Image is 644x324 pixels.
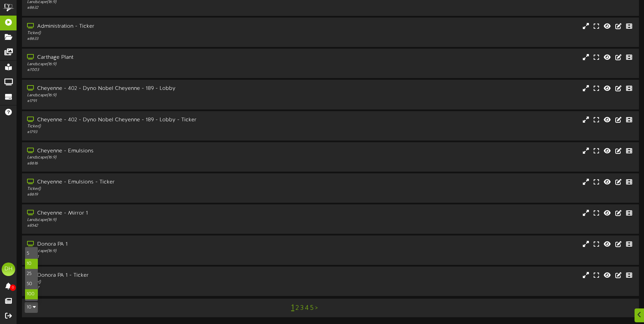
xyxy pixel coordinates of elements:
div: # 8619 [27,192,274,198]
div: Ticker ( ) [27,279,274,285]
div: # 8542 [27,223,274,229]
div: Cheyenne - Emulsions - Ticker [27,178,274,186]
a: 1 [291,303,294,312]
div: Cheyenne - 402 - Dyno Nobel Cheyenne - 189 - Lobby - Ticker [27,116,274,124]
div: DH [2,263,15,276]
span: 0 [10,284,16,291]
div: Donora PA 1 [27,241,274,248]
div: Ticker ( ) [27,124,274,129]
div: 100 [25,289,38,299]
div: # 8616 [27,161,274,167]
a: 5 [310,304,314,312]
div: # 12361 [27,254,274,260]
div: 5 [25,249,38,259]
a: 2 [295,304,299,312]
div: # 1791 [27,98,274,104]
div: Donora PA 1 - Ticker [27,272,274,279]
div: Landscape ( 16:9 ) [27,61,274,67]
div: # 8632 [27,5,274,11]
div: Cheyenne - 402 - Dyno Nobel Cheyenne - 189 - Lobby [27,85,274,93]
div: Landscape ( 16:9 ) [27,217,274,223]
div: # 1793 [27,129,274,135]
div: Cheyenne - Emulsions [27,147,274,155]
a: > [315,304,318,312]
div: # 8633 [27,36,274,42]
div: Ticker ( ) [27,186,274,192]
div: Landscape ( 16:9 ) [27,155,274,160]
div: Cheyenne - Mirror 1 [27,209,274,217]
div: Landscape ( 16:9 ) [27,248,274,254]
div: Carthage Plant [27,54,274,61]
div: Landscape ( 16:9 ) [27,93,274,98]
div: Administration - Ticker [27,23,274,30]
div: 50 [25,279,38,289]
div: Ticker ( ) [27,30,274,36]
div: 10 [25,259,38,269]
a: 4 [305,304,309,312]
button: 10 [25,302,38,313]
div: 25 [25,269,38,279]
div: # 7003 [27,67,274,73]
div: # 12567 [27,285,274,291]
a: 3 [300,304,304,312]
div: 10 [25,247,38,301]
